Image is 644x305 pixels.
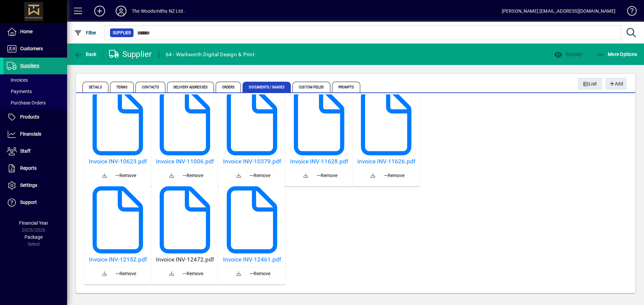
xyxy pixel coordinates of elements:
[20,131,41,137] span: Financials
[72,48,98,60] button: Back
[109,49,152,60] div: Supplier
[231,168,247,184] a: Download
[110,5,132,17] button: Profile
[355,158,417,165] a: Invoice INV-11626.pdf
[3,41,67,57] a: Customers
[97,168,113,184] a: Download
[20,46,43,51] span: Customers
[7,89,32,94] span: Payments
[7,77,28,83] span: Invoices
[384,172,405,179] span: Remove
[87,158,149,165] a: Invoice INV-10623.pdf
[20,29,33,34] span: Home
[231,266,247,282] a: Download
[3,126,67,143] a: Financials
[20,200,37,205] span: Support
[20,148,31,154] span: Staff
[72,27,98,39] button: Filter
[24,234,43,240] span: Package
[83,82,108,92] span: Details
[3,23,67,40] a: Home
[180,169,206,181] button: Remove
[132,6,185,16] div: The Woodsmiths NZ Ltd .
[20,182,37,188] span: Settings
[596,52,637,57] span: More Options
[166,49,255,60] div: 64 - Warkworth Digital Design & Print
[365,168,381,184] a: Download
[20,165,37,171] span: Reports
[115,270,136,277] span: Remove
[113,268,139,280] button: Remove
[113,29,131,36] span: Supplier
[3,194,67,211] a: Support
[595,48,639,60] button: More Options
[164,266,180,282] a: Download
[502,6,615,16] div: [PERSON_NAME] [EMAIL_ADDRESS][DOMAIN_NAME]
[115,172,136,179] span: Remove
[292,82,330,92] span: Custom Fields
[97,266,113,282] a: Download
[20,114,39,120] span: Products
[221,256,283,263] a: Invoice INV-12461.pdf
[298,168,314,184] a: Download
[247,268,273,280] button: Remove
[216,82,241,92] span: Orders
[67,48,104,60] app-page-header-button: Back
[164,168,180,184] a: Download
[3,97,67,108] a: Purchase Orders
[609,78,623,89] span: Add
[381,169,407,181] button: Remove
[583,78,597,89] span: List
[578,78,602,90] button: List
[3,109,67,126] a: Products
[136,82,165,92] span: Contacts
[20,63,39,68] span: Suppliers
[243,82,291,92] span: Documents / Images
[250,270,270,277] span: Remove
[87,256,149,263] a: Invoice INV-12152.pdf
[110,82,134,92] span: Terms
[113,169,139,181] button: Remove
[317,172,337,179] span: Remove
[182,270,203,277] span: Remove
[3,74,67,86] a: Invoices
[332,82,361,92] span: Prompts
[74,30,97,35] span: Filter
[314,169,340,181] button: Remove
[19,220,48,226] span: Financial Year
[180,268,206,280] button: Remove
[250,172,270,179] span: Remove
[3,177,67,194] a: Settings
[3,86,67,97] a: Payments
[89,5,110,17] button: Add
[3,143,67,160] a: Staff
[74,52,97,57] span: Back
[154,256,216,263] a: Invoice INV-12472.pdf
[167,82,214,92] span: Delivery Addresses
[247,169,273,181] button: Remove
[622,1,636,23] a: Knowledge Base
[154,158,216,165] a: Invoice INV-11006.pdf
[7,100,46,105] span: Purchase Orders
[221,158,283,165] a: Invoice INV-10379.pdf
[605,78,627,90] button: Add
[3,160,67,177] a: Reports
[288,158,350,165] a: Invoice INV-11628.pdf
[182,172,203,179] span: Remove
